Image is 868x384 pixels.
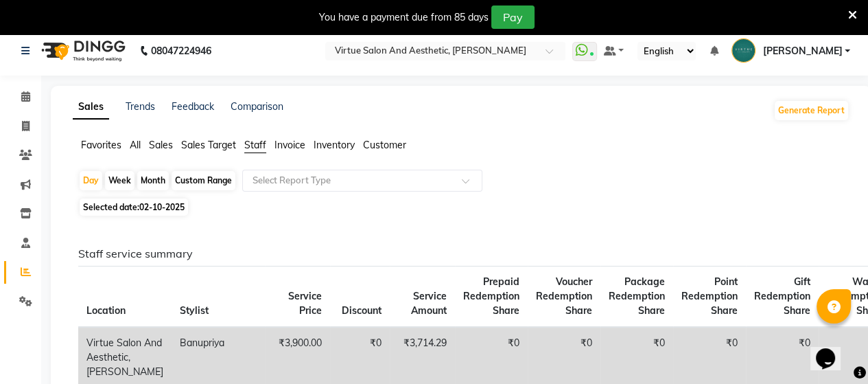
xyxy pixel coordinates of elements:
[149,139,173,151] span: Sales
[181,139,236,151] span: Sales Target
[274,139,305,151] span: Invoice
[139,202,185,212] span: 02-10-2025
[754,275,810,317] span: Gift Redemption Share
[80,171,102,190] div: Day
[81,139,121,151] span: Favorites
[35,32,129,70] img: logo
[172,100,214,113] a: Feedback
[463,275,519,317] span: Prepaid Redemption Share
[137,171,169,190] div: Month
[363,139,406,151] span: Customer
[810,329,854,370] iframe: chat widget
[342,304,382,317] span: Discount
[411,290,447,317] span: Service Amount
[244,139,266,151] span: Staff
[151,32,211,70] b: 08047224946
[231,100,283,113] a: Comparison
[86,304,126,317] span: Location
[172,171,235,190] div: Custom Range
[130,139,141,151] span: All
[314,139,355,151] span: Inventory
[536,275,592,317] span: Voucher Redemption Share
[78,247,838,260] h6: Staff service summary
[73,95,109,120] a: Sales
[731,38,755,63] img: Bharath
[180,304,209,317] span: Stylist
[775,101,848,120] button: Generate Report
[126,100,155,113] a: Trends
[681,275,738,317] span: Point Redemption Share
[319,10,489,25] div: You have a payment due from 85 days
[491,5,535,29] button: Pay
[609,275,665,317] span: Package Redemption Share
[288,290,322,317] span: Service Price
[80,199,188,216] span: Selected date:
[762,44,842,58] span: [PERSON_NAME]
[105,171,134,190] div: Week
